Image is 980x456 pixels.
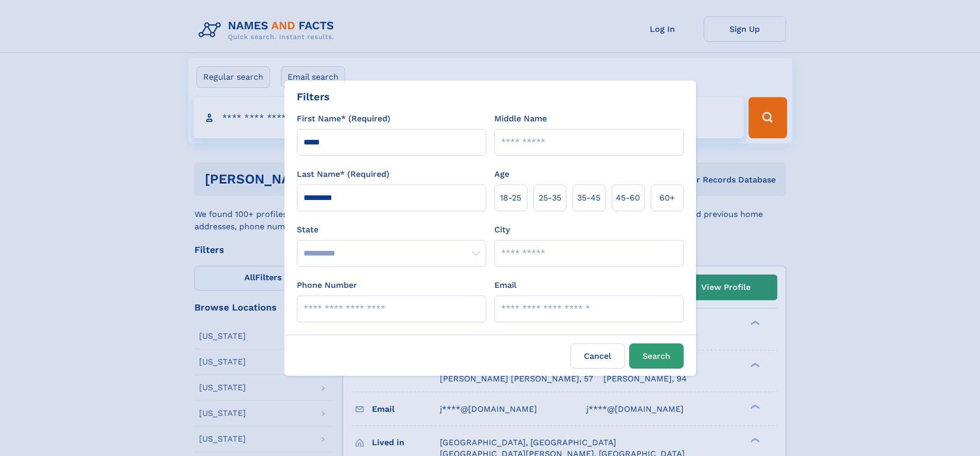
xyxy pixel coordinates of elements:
label: Cancel [571,343,625,369]
label: Age [494,168,509,180]
span: 18‑25 [500,192,521,204]
label: Phone Number [297,279,357,291]
span: 60+ [660,192,675,204]
label: Email [494,279,516,291]
span: 45‑60 [616,192,640,204]
label: State [297,224,486,236]
label: City [494,224,510,236]
span: 35‑45 [577,192,600,204]
label: First Name* (Required) [297,113,390,125]
label: Last Name* (Required) [297,168,389,180]
button: Search [629,343,684,369]
span: 25‑35 [539,192,561,204]
label: Middle Name [494,113,547,125]
div: Filters [297,89,330,104]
